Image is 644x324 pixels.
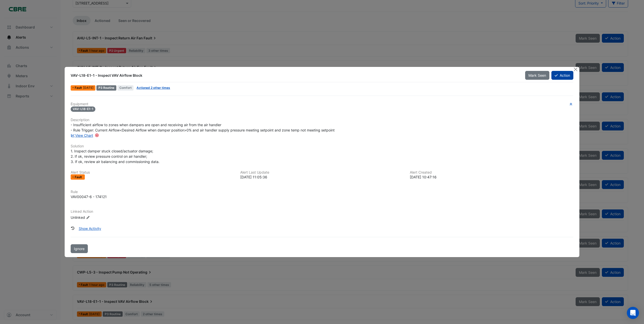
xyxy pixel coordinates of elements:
[71,194,107,199] div: VAV00047-6 - 174121
[75,176,83,179] span: Fault
[71,133,93,138] a: View Chart
[71,149,159,164] span: 1. Inspect damper stuck closed/actuator damage; 2. If ok, review pressure control on air handler;...
[71,244,88,253] button: Ignore
[117,85,134,91] span: Comfort
[75,86,83,89] span: Fault
[71,102,573,106] h6: Equipment
[410,170,573,175] h6: Alert Created
[83,86,94,90] span: Fri 12-Sep-2025 11:05 AEST
[525,71,549,80] button: Mark Seen
[71,123,335,132] span: - Insufficient airflow to zones when dampers are open and receiving air from the air handler - Ru...
[86,216,90,220] fa-icon: Edit Linked Action
[71,144,573,148] h6: Solution
[71,190,573,194] h6: Rule
[71,73,519,78] div: VAV-L18-E1-1 - Inspect VAV Airflow Block
[528,73,546,77] span: Mark Seen
[71,209,573,214] h6: Linked Action
[71,106,95,112] span: VAV-L18-E1-1
[573,67,578,72] button: Close
[551,71,573,80] button: Action
[240,174,404,180] div: [DATE] 11:05:36
[75,224,104,233] button: Show Activity
[96,85,116,91] div: P3 Routine
[410,174,573,180] div: [DATE] 10:47:16
[74,247,85,251] span: Ignore
[71,215,131,220] div: Unlinked
[95,133,99,138] div: Tooltip anchor
[71,118,573,122] h6: Description
[137,86,170,90] a: Actioned 2 other times
[240,170,404,175] h6: Alert Last Update
[627,307,639,319] div: Open Intercom Messenger
[71,170,234,175] h6: Alert Status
